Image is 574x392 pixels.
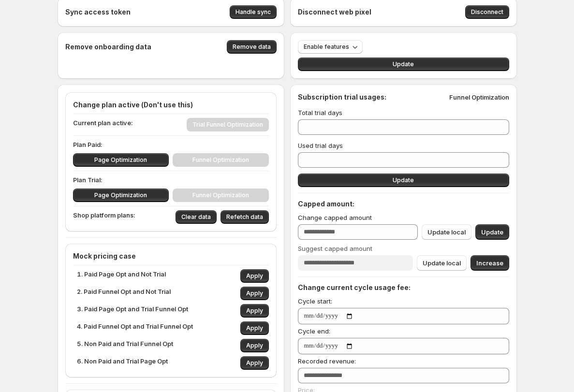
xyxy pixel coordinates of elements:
span: Suggest capped amount [298,245,372,252]
span: Handle sync [235,8,271,16]
span: Page Optimization [94,156,147,164]
button: Refetch data [221,210,269,224]
button: Remove data [227,40,277,54]
span: Update [481,227,503,237]
p: Shop platform plans: [73,210,135,224]
button: Update [298,58,509,71]
button: Update [298,174,509,187]
p: 3. Paid Page Opt and Trial Funnel Opt [77,304,188,318]
button: Apply [240,321,269,335]
h4: Mock pricing case [73,251,269,261]
span: Recorded revenue: [298,357,356,365]
p: Funnel Optimization [449,92,509,102]
span: Update local [423,258,461,268]
span: Update [393,176,414,184]
span: Cycle start: [298,297,332,305]
button: Disconnect [465,5,509,19]
span: Update local [427,227,466,237]
button: Apply [240,269,269,283]
button: Update [475,224,509,240]
span: Apply [246,324,263,332]
h4: Subscription trial usages: [298,92,386,102]
span: Used trial days [298,142,343,149]
h4: Change current cycle usage fee: [298,283,509,292]
button: Enable features [298,40,363,54]
p: 1. Paid Page Opt and Not Trial [77,269,166,283]
span: Refetch data [226,213,263,221]
button: Handle sync [230,5,277,19]
span: Remove data [233,43,271,51]
span: Apply [246,359,263,367]
button: Apply [240,339,269,352]
span: Increase [476,258,503,268]
span: Apply [246,307,263,315]
h4: Disconnect web pixel [298,7,371,17]
h4: Change plan active (Don't use this) [73,100,269,110]
p: 6. Non Paid and Trial Page Opt [77,356,168,370]
button: Page Optimization [73,189,169,202]
span: Cycle end: [298,327,330,335]
span: Apply [246,290,263,297]
p: 2. Paid Funnel Opt and Not Trial [77,287,171,300]
button: Page Optimization [73,153,169,167]
span: Clear data [181,213,211,221]
span: Apply [246,272,263,280]
button: Clear data [176,210,217,224]
span: Change capped amount [298,214,372,221]
p: Plan Paid: [73,140,269,149]
span: Disconnect [471,8,503,16]
button: Apply [240,287,269,300]
p: 4. Paid Funnel Opt and Trial Funnel Opt [77,321,193,335]
button: Update local [422,224,471,240]
h4: Sync access token [65,7,131,17]
span: Page Optimization [94,191,147,199]
span: Total trial days [298,109,342,116]
span: Apply [246,342,263,349]
h4: Remove onboarding data [65,42,151,52]
p: Current plan active: [73,118,133,131]
p: 5. Non Paid and Trial Funnel Opt [77,339,173,352]
button: Apply [240,304,269,318]
button: Update local [417,255,467,271]
h4: Capped amount: [298,199,509,209]
button: Increase [471,255,509,271]
span: Update [393,60,414,68]
span: Enable features [304,43,349,51]
p: Plan Trial: [73,175,269,185]
button: Apply [240,356,269,370]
